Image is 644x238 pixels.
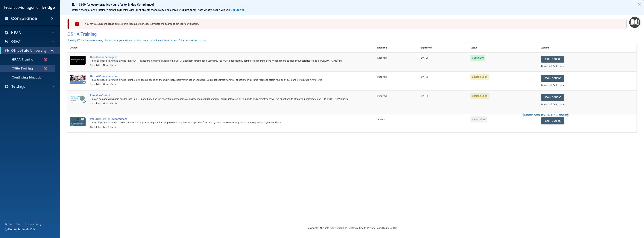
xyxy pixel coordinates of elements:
[629,17,640,28] button: Open Resource Center
[90,125,356,129] div: Completion Time: 1 hour
[5,222,20,226] a: Terms of Use
[420,75,428,78] span: [DATE]
[284,222,420,234] div: Copyright © All rights reserved 2025 @ Rectangle Health | |
[11,30,21,35] p: HIPAA
[418,43,468,52] th: Expires On
[367,227,382,229] a: Privacy Policy
[11,16,37,21] h4: Compliance
[67,43,88,52] th: Course
[90,63,356,68] div: Completion Time: 1 hour
[2,67,33,70] p: OSHA Training
[72,8,179,11] span: Refer a friend at any practice, whether it's medical, dental, or any other speciality, and score a
[468,43,539,52] th: Status
[420,56,428,59] span: [DATE]
[90,78,356,82] div: This self-paced training is divided into three (3) rooms based on the OSHA Hazard Communication S...
[377,56,387,59] span: Required
[195,8,231,11] span: ! That's what we call a win-win.
[539,43,637,52] th: Actions
[470,116,487,122] span: Incomplete
[11,84,25,89] p: Settings
[67,38,207,42] button: If using CE for license renewal, please check your state's requirements for online vs. live cours...
[375,43,418,52] th: Required
[541,75,564,82] a: Begin Course
[43,66,48,71] img: danger-circle.6113f641.png
[541,65,564,68] a: Download Certificate
[470,55,485,61] span: Complete
[69,19,627,29] div: You have a course that has expired or is incomplete. Please complete the course to get your certi...
[377,75,387,78] span: Required
[541,56,564,63] a: Begin Course
[90,82,356,87] div: Completion Time: 1 hour
[231,8,245,11] a: Get Started
[11,48,47,53] p: OfficeSafe University
[377,95,387,97] span: Required
[470,74,489,80] span: Expires Soon
[43,57,48,62] img: danger-circle.6113f641.png
[231,8,244,11] strong: Get Started
[90,56,356,59] a: Bloodborne Pathogens
[4,84,54,89] a: Settings
[420,95,428,97] span: [DATE]
[90,94,356,97] a: Infection Control
[4,30,54,35] a: HIPAA
[2,76,54,79] p: Continuing Education
[90,120,356,125] div: This self-paced training is divided into four (4) topics to help healthcare providers prepare and...
[637,1,641,7] button: Close
[4,4,55,11] img: PMB logo
[523,114,568,116] div: Important message for [US_STATE] practices
[25,222,42,226] a: Privacy Policy
[541,84,564,87] a: Download Certificate
[179,8,195,11] strong: $100 gift card
[541,117,564,124] a: Begin Course
[67,31,637,37] h4: OSHA Training
[90,101,356,106] div: Completion Time: 2 hours
[11,39,21,44] p: OSHA
[75,22,79,26] img: exclamation-circle-solid-danger.72ef9ffc.png
[90,75,356,78] a: Hazard Communication
[90,97,356,101] div: This on-demand webinar is divided into four (4) parts based on the essential components of an inf...
[4,39,54,44] a: OSHA
[2,58,33,61] p: HIPAA Training
[383,227,397,229] a: Terms of Use
[470,93,489,99] span: Expires Soon
[90,59,356,63] div: This self-paced training is divided into four (4) exposure incidents based on the OSHA Bloodborne...
[5,228,36,231] span: Ⓒ Rectangle Health 2024
[4,48,54,53] a: OfficeSafe University
[72,3,632,6] p: Earn $100 for every practice you refer to Bridge Compliance!
[523,113,569,117] button: Read this if you are a dental practitioner in the state of CA
[541,103,564,106] a: Download Certificate
[541,94,564,101] a: Begin Course
[377,118,386,121] span: Optional
[90,117,356,120] a: [MEDICAL_DATA] Preparedness
[68,39,206,42] div: If using CE for license renewal, please check your state's requirements for online vs. live cours...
